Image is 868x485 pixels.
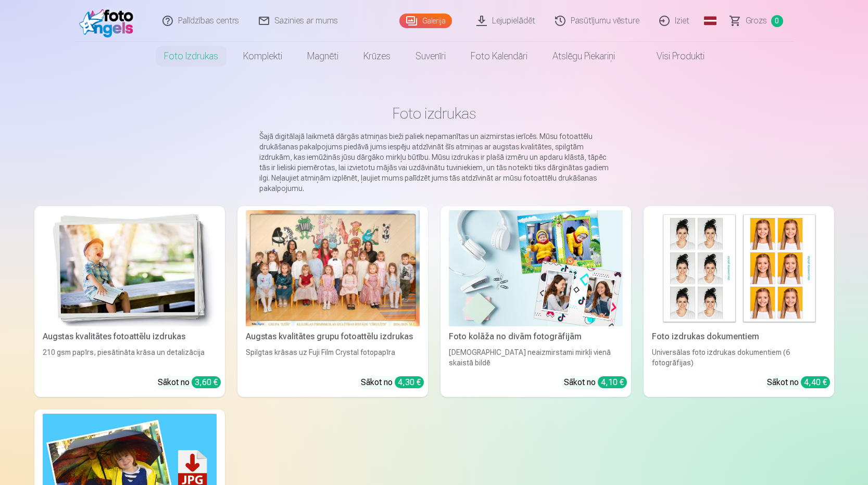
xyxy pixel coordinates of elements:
div: Sākot no [564,376,627,389]
a: Komplekti [231,42,295,71]
div: Spilgtas krāsas uz Fuji Film Crystal fotopapīra [242,347,424,368]
div: Sākot no [361,376,424,389]
img: Foto kolāža no divām fotogrāfijām [449,210,623,326]
div: 210 gsm papīrs, piesātināta krāsa un detalizācija [39,347,221,368]
div: [DEMOGRAPHIC_DATA] neaizmirstami mirkļi vienā skaistā bildē [445,347,627,368]
div: Universālas foto izdrukas dokumentiem (6 fotogrāfijas) [648,347,830,368]
a: Augstas kvalitātes grupu fotoattēlu izdrukasSpilgtas krāsas uz Fuji Film Crystal fotopapīraSākot ... [237,206,428,397]
div: Foto izdrukas dokumentiem [648,330,830,343]
div: 4,30 € [395,376,424,388]
div: Augstas kvalitātes grupu fotoattēlu izdrukas [242,330,424,343]
span: Grozs [746,15,767,27]
div: 3,60 € [192,376,221,388]
a: Augstas kvalitātes fotoattēlu izdrukasAugstas kvalitātes fotoattēlu izdrukas210 gsm papīrs, piesā... [34,206,225,397]
p: Šajā digitālajā laikmetā dārgās atmiņas bieži paliek nepamanītas un aizmirstas ierīcēs. Mūsu foto... [259,131,609,194]
img: /fa1 [79,4,139,37]
div: Augstas kvalitātes fotoattēlu izdrukas [39,330,221,343]
div: 4,40 € [801,376,830,388]
div: Sākot no [767,376,830,389]
div: Foto kolāža no divām fotogrāfijām [445,330,627,343]
a: Galerija [399,14,452,28]
a: Magnēti [295,42,351,71]
a: Krūzes [351,42,403,71]
a: Atslēgu piekariņi [540,42,627,71]
a: Foto kolāža no divām fotogrāfijāmFoto kolāža no divām fotogrāfijām[DEMOGRAPHIC_DATA] neaizmirstam... [441,206,631,397]
a: Visi produkti [627,42,717,71]
div: Sākot no [158,376,221,389]
h1: Foto izdrukas [43,104,826,123]
span: 0 [771,15,783,27]
a: Foto izdrukas [152,42,231,71]
a: Foto kalendāri [458,42,540,71]
img: Foto izdrukas dokumentiem [652,210,826,326]
a: Foto izdrukas dokumentiemFoto izdrukas dokumentiemUniversālas foto izdrukas dokumentiem (6 fotogr... [644,206,834,397]
div: 4,10 € [598,376,627,388]
img: Augstas kvalitātes fotoattēlu izdrukas [43,210,217,326]
a: Suvenīri [403,42,458,71]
